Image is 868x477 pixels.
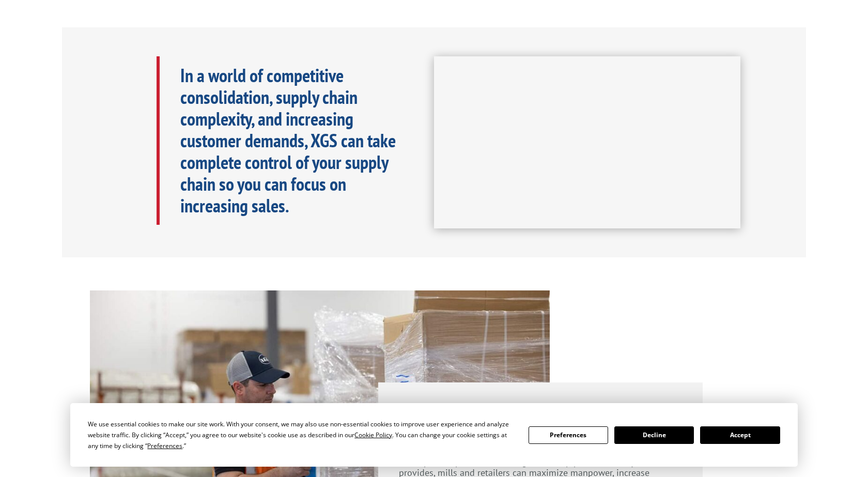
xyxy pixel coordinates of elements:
iframe: XGS Logistics Solutions [434,56,740,229]
button: Accept [700,426,780,444]
div: Cookie Consent Prompt [70,403,798,467]
b: In a world of competitive consolidation, supply chain complexity, and increasing customer demands... [180,63,396,218]
div: We use essential cookies to make our site work. With your consent, we may also use non-essential ... [88,419,516,451]
span: Preferences [147,441,182,450]
button: Decline [614,426,694,444]
span: Cookie Policy [354,430,392,439]
button: Preferences [529,426,608,444]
